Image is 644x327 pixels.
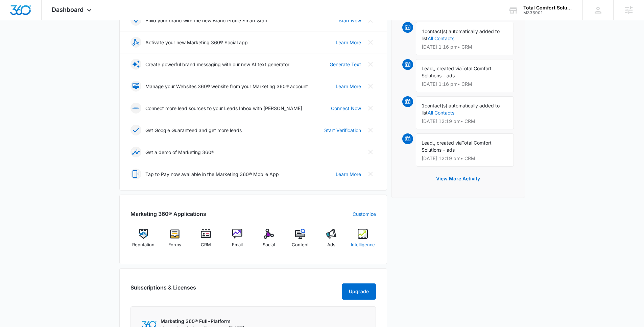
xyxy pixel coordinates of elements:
[422,119,508,124] p: [DATE] 12:19 pm • CRM
[428,110,454,116] a: All Contacts
[342,283,376,300] button: Upgrade
[292,242,309,248] span: Content
[287,229,313,253] a: Content
[422,45,508,49] p: [DATE] 1:16 pm • CRM
[434,140,461,146] span: , created via
[263,242,275,248] span: Social
[365,103,376,114] button: Close
[327,242,335,248] span: Ads
[145,17,268,24] p: Build your brand with the new Brand Profile Smart Start
[365,147,376,157] button: Close
[339,17,361,24] a: Start Now
[324,127,361,134] a: Start Verification
[145,127,242,134] p: Get Google Guaranteed and get more leads
[330,61,361,68] a: Generate Text
[365,81,376,92] button: Close
[422,103,500,116] span: contact(s) automatically added to list
[422,28,500,41] span: contact(s) automatically added to list
[429,171,487,187] button: View More Activity
[523,5,573,10] div: account name
[365,15,376,26] button: Close
[353,210,376,218] a: Customize
[224,229,251,253] a: Email
[434,66,461,71] span: , created via
[130,283,196,297] h2: Subscriptions & Licenses
[168,242,181,248] span: Forms
[130,210,206,218] h2: Marketing 360® Applications
[331,105,361,112] a: Connect Now
[130,229,157,253] a: Reputation
[145,105,302,112] p: Connect more lead sources to your Leads Inbox with [PERSON_NAME]
[428,35,454,41] a: All Contacts
[161,318,244,325] p: Marketing 360® Full-Platform
[365,37,376,48] button: Close
[422,103,425,108] span: 1
[422,66,434,71] span: Lead,
[365,125,376,135] button: Close
[132,242,154,248] span: Reputation
[365,169,376,179] button: Close
[422,140,434,146] span: Lead,
[256,229,282,253] a: Social
[422,156,508,161] p: [DATE] 12:19 pm • CRM
[350,229,376,253] a: Intelligence
[201,242,211,248] span: CRM
[422,28,425,34] span: 1
[145,83,308,90] p: Manage your Websites 360® website from your Marketing 360® account
[162,229,188,253] a: Forms
[422,82,508,86] p: [DATE] 1:16 pm • CRM
[145,39,248,46] p: Activate your new Marketing 360® Social app
[193,229,219,253] a: CRM
[365,59,376,70] button: Close
[523,10,573,15] div: account id
[145,171,279,178] p: Tap to Pay now available in the Marketing 360® Mobile App
[318,229,344,253] a: Ads
[336,171,361,178] a: Learn More
[336,83,361,90] a: Learn More
[145,149,214,156] p: Get a demo of Marketing 360®
[145,61,289,68] p: Create powerful brand messaging with our new AI text generator
[351,242,375,248] span: Intelligence
[336,39,361,46] a: Learn More
[232,242,243,248] span: Email
[52,6,84,13] span: Dashboard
